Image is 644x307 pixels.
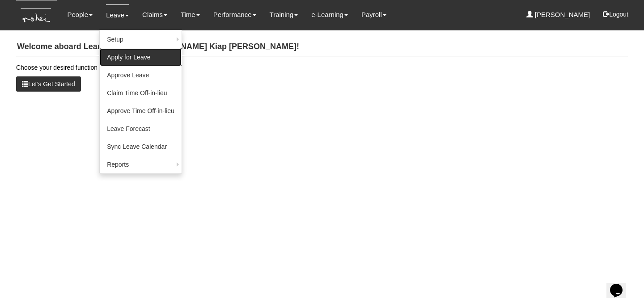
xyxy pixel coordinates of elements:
a: Reports [100,156,182,173]
a: Leave Forecast [100,120,182,138]
p: Choose your desired function from the menu above. [16,63,628,72]
img: KTs7HI1dOZG7tu7pUkOpGGQAiEQAiEQAj0IhBB1wtXDg6BEAiBEAiBEAiB4RGIoBtemSRFIRACIRACIRACIdCLQARdL1w5OAR... [16,0,57,30]
a: Claims [142,4,167,25]
a: Sync Leave Calendar [100,138,182,156]
a: Setup [100,30,182,48]
a: Leave [106,4,129,25]
iframe: chat widget [606,271,635,298]
a: People [67,4,93,25]
button: Logout [597,4,635,25]
a: e-Learning [311,4,348,25]
a: [PERSON_NAME] [526,4,590,25]
a: Payroll [361,4,386,25]
h4: Welcome aboard Learn Anchor, [PERSON_NAME] Kiap [PERSON_NAME]! [16,38,628,56]
a: Performance [213,4,256,25]
a: Approve Leave [100,66,182,84]
a: Time [181,4,200,25]
a: Training [270,4,298,25]
a: Claim Time Off-in-lieu [100,84,182,102]
button: Let’s Get Started [16,76,81,92]
a: Apply for Leave [100,48,182,66]
a: Approve Time Off-in-lieu [100,102,182,120]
